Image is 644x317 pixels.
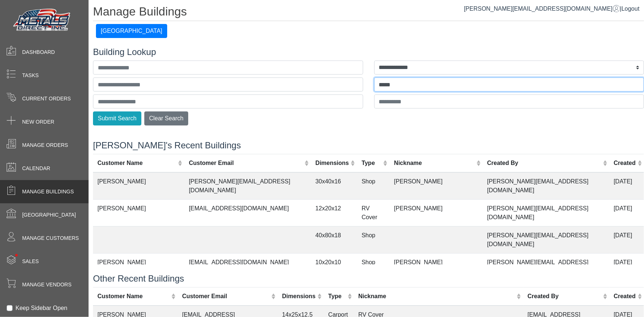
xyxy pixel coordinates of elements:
a: [GEOGRAPHIC_DATA] [96,28,167,34]
span: [GEOGRAPHIC_DATA] [22,211,76,219]
td: Shop [357,172,390,200]
span: Dashboard [22,48,55,56]
span: Manage Customers [22,234,79,242]
td: 30x40x16 [311,172,357,200]
td: Shop [357,226,390,253]
img: Metals Direct Inc Logo [11,7,74,34]
td: [PERSON_NAME][EMAIL_ADDRESS][DOMAIN_NAME] [483,226,609,253]
div: Customer Email [182,292,269,301]
td: [PERSON_NAME] [93,172,185,200]
td: 10x20x10 [311,253,357,280]
div: Customer Name [97,159,176,168]
td: 12x20x12 [311,199,357,226]
div: Dimensions [282,292,316,301]
td: [DATE] [609,253,644,280]
button: Submit Search [93,111,141,125]
td: [PERSON_NAME] [390,199,483,226]
h4: Building Lookup [93,47,644,58]
span: New Order [22,118,54,126]
span: Current Orders [22,95,71,103]
span: Calendar [22,165,50,172]
h4: [PERSON_NAME]'s Recent Buildings [93,140,644,151]
td: [PERSON_NAME][EMAIL_ADDRESS][DOMAIN_NAME] [185,172,311,200]
div: Dimensions [316,159,349,168]
div: Nickname [358,292,515,301]
label: Keep Sidebar Open [16,304,68,313]
td: 40x80x18 [311,226,357,253]
span: Manage Orders [22,141,68,149]
span: • [7,243,26,267]
td: [PERSON_NAME] [93,199,185,226]
button: [GEOGRAPHIC_DATA] [96,24,167,38]
td: RV Cover [357,199,390,226]
td: [PERSON_NAME][EMAIL_ADDRESS][DOMAIN_NAME] [483,172,609,200]
span: Logout [621,6,640,12]
td: [PERSON_NAME][EMAIL_ADDRESS][DOMAIN_NAME] [483,199,609,226]
button: Clear Search [144,111,188,125]
div: | [464,4,640,13]
div: Created By [487,159,601,168]
td: [EMAIL_ADDRESS][DOMAIN_NAME] [185,253,311,280]
div: Created [614,159,636,168]
div: Customer Name [97,292,169,301]
div: Created [614,292,636,301]
a: [PERSON_NAME][EMAIL_ADDRESS][DOMAIN_NAME] [464,6,620,12]
span: Manage Buildings [22,188,74,196]
h4: Other Recent Buildings [93,273,644,284]
td: [DATE] [609,226,644,253]
span: Sales [22,258,39,265]
td: [DATE] [609,199,644,226]
td: [EMAIL_ADDRESS][DOMAIN_NAME] [185,199,311,226]
div: Type [362,159,382,168]
div: Nickname [394,159,475,168]
td: [DATE] [609,172,644,200]
div: Type [328,292,346,301]
td: [PERSON_NAME] [93,253,185,280]
td: [PERSON_NAME] [390,253,483,280]
td: [PERSON_NAME] [390,172,483,200]
span: Manage Vendors [22,281,72,289]
td: Shop [357,253,390,280]
div: Created By [528,292,601,301]
div: Customer Email [189,159,303,168]
h1: Manage Buildings [93,4,644,21]
td: [PERSON_NAME][EMAIL_ADDRESS][DOMAIN_NAME] [483,253,609,280]
span: Tasks [22,72,39,79]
